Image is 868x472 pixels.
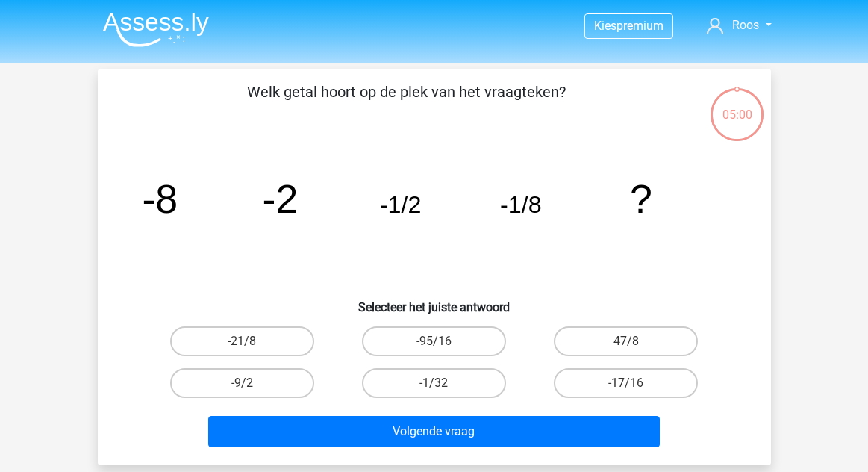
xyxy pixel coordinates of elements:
a: Roos [701,16,777,34]
p: Welk getal hoort op de plek van het vraagteken? [122,81,691,125]
h6: Selecteer het juiste antwoord [122,288,747,314]
tspan: -1/2 [379,191,421,218]
span: Roos [732,18,759,32]
tspan: -2 [262,176,298,221]
tspan: -1/8 [500,191,542,218]
label: 47/8 [554,326,698,356]
tspan: -8 [142,176,178,221]
img: Assessly [103,12,209,47]
span: premium [616,19,664,33]
a: Kiespremium [585,16,672,36]
label: -1/32 [362,368,506,398]
div: 05:00 [709,87,765,124]
label: -9/2 [170,368,314,398]
label: -17/16 [554,368,698,398]
label: -21/8 [170,326,314,356]
button: Volgende vraag [208,416,660,447]
tspan: ? [630,176,652,221]
label: -95/16 [362,326,506,356]
span: Kies [594,19,616,33]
